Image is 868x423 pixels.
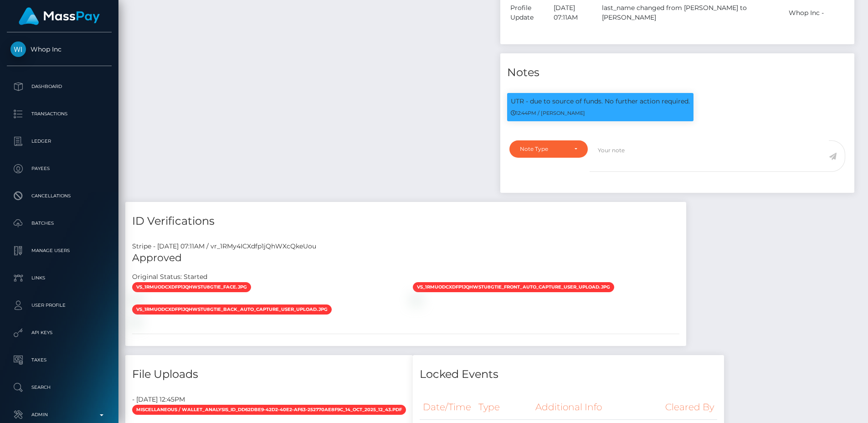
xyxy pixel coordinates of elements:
span: vs_1RMuoDCXdfp1jQhWstU8GTIe_face.jpg [132,282,251,292]
p: Payees [10,162,108,175]
p: Batches [10,217,108,230]
div: - [DATE] 12:45PM [125,395,413,404]
img: vr_1RMy4ICXdfp1jQhWXcQkeUoufile_1RMy4ACXdfp1jQhWfLA88x72 [132,296,139,303]
span: vs_1RMuoDCXdfp1jQhWstU8GTIe_front_auto_capture_user_upload.jpg [413,282,614,292]
p: Cancellations [10,189,108,203]
span: vs_1RMuoDCXdfp1jQhWstU8GTIe_back_auto_capture_user_upload.jpg [132,304,332,315]
h4: Notes [507,65,848,81]
h7: Original Status: Started [132,273,207,281]
a: Manage Users [7,239,112,262]
a: Ledger [7,130,112,153]
a: Transactions [7,103,112,125]
p: Transactions [10,107,108,121]
a: Batches [7,212,112,235]
img: vr_1RMy4ICXdfp1jQhWXcQkeUoufile_1RMy3PCXdfp1jQhWakyikfX9 [413,296,420,303]
p: Ledger [10,134,108,148]
p: Manage Users [10,244,108,258]
p: Admin [10,408,108,422]
p: API Keys [10,326,108,340]
h5: Approved [132,251,679,265]
p: Links [10,271,108,285]
a: API Keys [7,321,112,344]
p: Taxes [10,353,108,367]
a: Links [7,267,112,289]
a: Search [7,376,112,399]
div: Stripe - [DATE] 07:11AM / vr_1RMy4ICXdfp1jQhWXcQkeUou [125,242,686,251]
h4: File Uploads [132,366,406,382]
a: Taxes [7,349,112,371]
span: Miscellaneous / wallet_analysis_id_dd62dbe9-42d2-40e2-af63-252770ae8f9c_14_Oct_2025_12_43.pdf [132,405,406,415]
img: MassPay Logo [19,7,100,25]
th: Date/Time [420,395,475,420]
h4: ID Verifications [132,213,679,229]
button: Note Type [509,140,588,158]
img: vr_1RMy4ICXdfp1jQhWXcQkeUoufile_1RMy3hCXdfp1jQhWeMv7nHNB [132,318,139,325]
th: Cleared By [662,395,717,420]
a: User Profile [7,294,112,317]
th: Additional Info [532,395,662,420]
a: Dashboard [7,75,112,98]
img: Whop Inc [10,41,26,57]
small: 12:44PM / [PERSON_NAME] [511,110,585,116]
a: Payees [7,157,112,180]
p: UTR - due to source of funds. No further action required. [511,97,690,106]
p: User Profile [10,299,108,312]
div: Note Type [520,145,567,153]
a: Cancellations [7,185,112,207]
span: Whop Inc [7,45,112,53]
th: Type [475,395,532,420]
p: Dashboard [10,80,108,93]
p: Search [10,381,108,394]
h4: Locked Events [420,366,717,382]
